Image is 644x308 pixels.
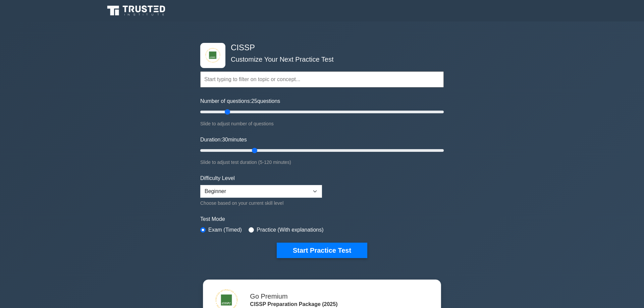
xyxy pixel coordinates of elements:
[222,137,228,142] span: 30
[200,120,444,128] div: Slide to adjust number of questions
[200,174,235,182] label: Difficulty Level
[200,71,444,87] input: Start typing to filter on topic or concept...
[277,243,367,258] button: Start Practice Test
[200,199,322,207] div: Choose based on your current skill level
[200,97,280,105] label: Number of questions: questions
[257,226,323,234] label: Practice (With explanations)
[208,226,242,234] label: Exam (Timed)
[228,43,411,53] h4: CISSP
[200,215,444,223] label: Test Mode
[200,158,444,166] div: Slide to adjust test duration (5-120 minutes)
[251,98,257,104] span: 25
[200,136,247,144] label: Duration: minutes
